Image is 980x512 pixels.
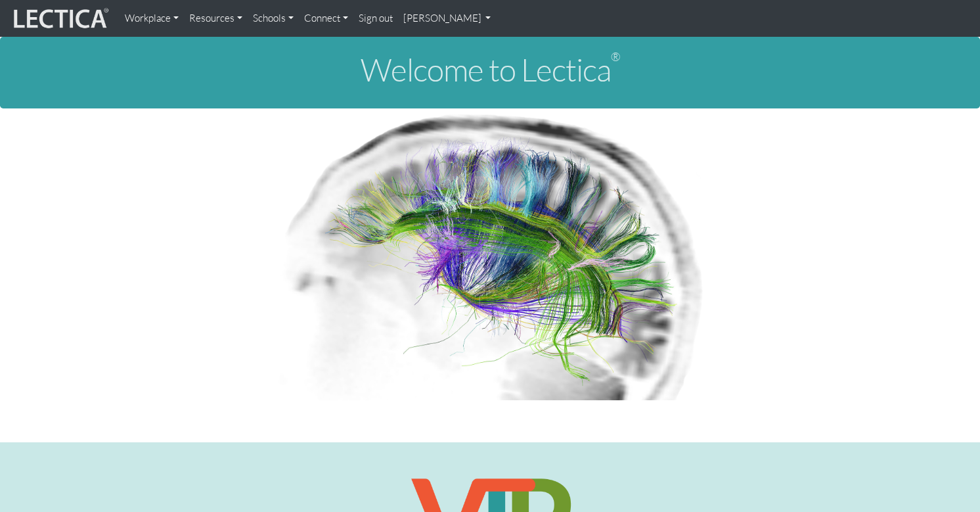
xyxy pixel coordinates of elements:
[271,108,709,400] img: Human Connectome Project Image
[248,5,299,32] a: Schools
[120,5,184,32] a: Workplace
[398,5,497,32] a: [PERSON_NAME]
[11,6,109,31] img: lecticalive
[11,53,969,87] h1: Welcome to Lectica
[611,49,620,64] sup: ®
[353,5,398,32] a: Sign out
[299,5,353,32] a: Connect
[184,5,248,32] a: Resources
